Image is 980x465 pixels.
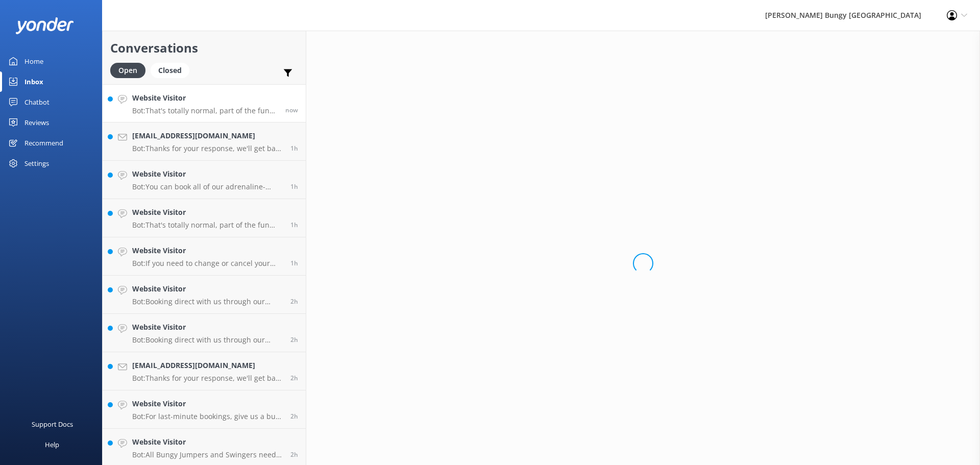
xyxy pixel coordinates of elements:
[290,297,298,306] span: Sep 29 2025 09:26am (UTC +13:00) Pacific/Auckland
[132,398,283,409] h4: Website Visitor
[103,123,306,161] a: [EMAIL_ADDRESS][DOMAIN_NAME]Bot:Thanks for your response, we'll get back to you as soon as we can...
[132,374,283,383] p: Bot: Thanks for your response, we'll get back to you as soon as we can during opening hours.
[132,412,283,421] p: Bot: For last-minute bookings, give us a buzz at [PHONE_NUMBER]. They'll sort you out!
[24,71,43,92] div: Inbox
[132,130,283,141] h4: [EMAIL_ADDRESS][DOMAIN_NAME]
[132,450,283,459] p: Bot: All Bungy Jumpers and Swingers need to be at least [DEMOGRAPHIC_DATA] and 35kgs, except for ...
[290,335,298,344] span: Sep 29 2025 09:07am (UTC +13:00) Pacific/Auckland
[24,112,49,133] div: Reviews
[290,412,298,421] span: Sep 29 2025 08:55am (UTC +13:00) Pacific/Auckland
[132,283,283,295] h4: Website Visitor
[132,106,278,115] p: Bot: That's totally normal, part of the fun and what leads to feeling accomplished post activity....
[24,92,50,112] div: Chatbot
[103,199,306,237] a: Website VisitorBot:That's totally normal, part of the fun and what leads to feeling accomplished ...
[132,322,283,333] h4: Website Visitor
[132,297,283,306] p: Bot: Booking direct with us through our website always offers the best prices. Our combos are the...
[15,17,74,34] img: yonder-white-logo.png
[132,144,283,153] p: Bot: Thanks for your response, we'll get back to you as soon as we can during opening hours.
[290,259,298,267] span: Sep 29 2025 09:44am (UTC +13:00) Pacific/Auckland
[103,237,306,276] a: Website VisitorBot:If you need to change or cancel your booking, give us a call at [PHONE_NUMBER]...
[103,352,306,390] a: [EMAIL_ADDRESS][DOMAIN_NAME]Bot:Thanks for your response, we'll get back to you as soon as we can...
[103,276,306,314] a: Website VisitorBot:Booking direct with us through our website always offers the best prices. Our ...
[132,259,283,268] p: Bot: If you need to change or cancel your booking, give us a call at [PHONE_NUMBER] or [PHONE_NUM...
[132,436,283,448] h4: Website Visitor
[24,153,49,174] div: Settings
[290,144,298,153] span: Sep 29 2025 10:30am (UTC +13:00) Pacific/Auckland
[132,245,283,256] h4: Website Visitor
[132,92,278,104] h4: Website Visitor
[290,374,298,382] span: Sep 29 2025 09:05am (UTC +13:00) Pacific/Auckland
[32,414,73,434] div: Support Docs
[285,106,298,114] span: Sep 29 2025 11:31am (UTC +13:00) Pacific/Auckland
[132,168,283,180] h4: Website Visitor
[103,314,306,352] a: Website VisitorBot:Booking direct with us through our website always offers the best prices. Our ...
[110,64,151,76] a: Open
[45,434,59,455] div: Help
[132,221,283,230] p: Bot: That's totally normal, part of the fun and what leads to feeling accomplished post activity....
[103,161,306,199] a: Website VisitorBot:You can book all of our adrenaline-pumping experiences online! Just head over ...
[132,182,283,191] p: Bot: You can book all of our adrenaline-pumping experiences online! Just head over to our website...
[132,207,283,218] h4: Website Visitor
[24,51,43,71] div: Home
[151,63,189,78] div: Closed
[103,84,306,123] a: Website VisitorBot:That's totally normal, part of the fun and what leads to feeling accomplished ...
[103,390,306,429] a: Website VisitorBot:For last-minute bookings, give us a buzz at [PHONE_NUMBER]. They'll sort you o...
[132,335,283,345] p: Bot: Booking direct with us through our website always offers the best prices. Our combos are the...
[290,450,298,459] span: Sep 29 2025 08:55am (UTC +13:00) Pacific/Auckland
[132,360,283,371] h4: [EMAIL_ADDRESS][DOMAIN_NAME]
[24,133,63,153] div: Recommend
[110,63,145,78] div: Open
[290,182,298,191] span: Sep 29 2025 10:08am (UTC +13:00) Pacific/Auckland
[290,221,298,229] span: Sep 29 2025 10:06am (UTC +13:00) Pacific/Auckland
[110,38,298,58] h2: Conversations
[151,64,194,76] a: Closed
